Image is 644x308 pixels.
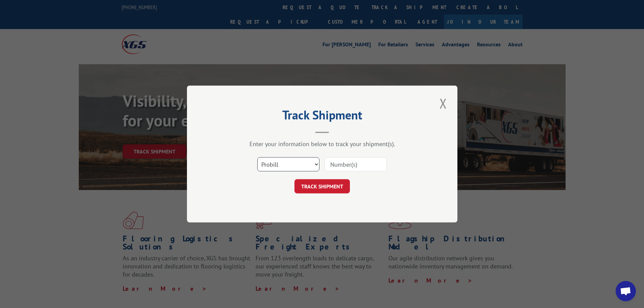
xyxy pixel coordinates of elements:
button: TRACK SHIPMENT [294,179,350,193]
a: Open chat [616,281,636,301]
button: Close modal [437,94,449,113]
div: Enter your information below to track your shipment(s). [221,140,424,148]
input: Number(s) [325,157,387,171]
h2: Track Shipment [221,110,424,123]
